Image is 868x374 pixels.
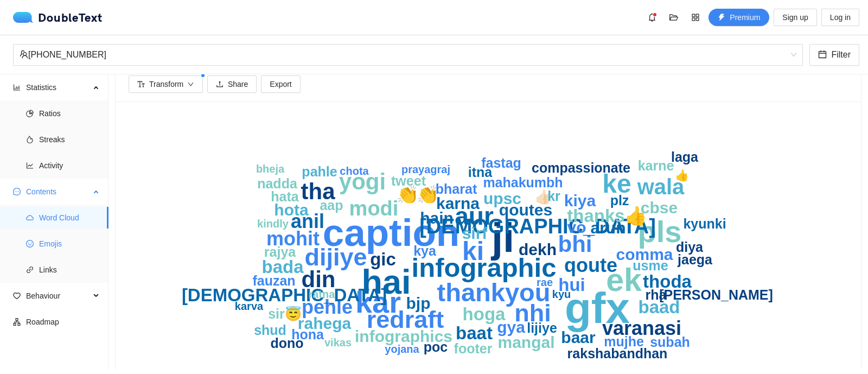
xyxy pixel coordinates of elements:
span: appstore [687,13,704,22]
text: modi [349,197,399,220]
text: wala [637,175,685,199]
text: 👍🏻 [535,188,552,205]
text: ke [602,169,631,198]
text: 👏👏 [397,185,438,204]
text: nhi [514,299,551,327]
text: vikas [324,337,352,348]
text: [DEMOGRAPHIC_DATA] [419,215,656,238]
text: kr [547,188,560,204]
text: diya [676,239,704,255]
text: itna [468,164,493,180]
button: bell [643,9,661,26]
button: Log in [821,9,859,26]
text: mahakumbh [483,175,563,190]
text: fauzan [252,273,295,288]
text: ek [606,262,642,298]
text: varanasi [602,317,681,339]
text: plz [610,193,629,208]
text: infographic [412,253,557,282]
text: 👍 [675,169,689,182]
text: karva [235,300,264,312]
span: Filter [831,48,851,61]
text: thoda [643,271,692,291]
span: Activity [39,155,100,176]
button: appstore [687,9,704,26]
text: rakshabandhan [567,346,668,361]
text: poc [424,339,448,354]
text: mujhe [604,334,644,349]
text: baat [456,323,493,343]
text: ki [462,237,484,265]
span: fire [26,136,34,143]
text: hain [420,209,454,227]
text: rae [537,276,553,288]
text: kyunki [683,216,726,231]
button: Sign up [774,9,816,26]
text: upsc [483,189,521,207]
text: lijiye [527,320,557,335]
span: apartment [13,318,21,326]
text: pahle [302,164,337,179]
text: subah [650,334,690,350]
text: kindly [257,218,289,230]
button: uploadShare [207,75,257,93]
span: Word Cloud [39,207,100,229]
span: Behaviour [26,285,90,307]
text: compassionate [532,160,630,175]
text: cbse [641,199,678,217]
span: bar-chart [13,84,21,91]
text: dekh [519,240,557,258]
span: Ratios [39,103,100,124]
text: kyu [552,288,571,300]
span: Contents [26,181,90,202]
text: mangal [497,333,554,351]
div: DoubleText [13,12,103,23]
text: mohit [266,227,320,250]
text: rha [646,287,667,302]
text: laga [671,149,699,164]
button: thunderboltPremium [709,9,769,26]
text: pehle [302,296,353,318]
text: kya [413,243,437,258]
text: redraft [367,306,444,333]
span: line-chart [26,162,34,169]
text: hai [361,263,411,301]
text: usme [633,258,668,273]
text: gic [370,249,396,269]
text: fastag [481,155,521,170]
text: sirf [462,224,488,242]
text: anil [291,210,324,232]
span: Links [39,259,100,281]
span: Statistics [26,77,90,98]
text: nadda [257,176,298,191]
text: thankyou [437,278,551,307]
text: infographics [355,327,452,345]
text: baad [638,297,680,317]
span: thunderbolt [718,14,725,22]
span: upload [216,80,224,89]
span: smile [26,240,34,248]
text: hoga [463,304,506,324]
text: hui [558,275,585,295]
button: font-sizeTransformdown [129,75,203,93]
text: sir😇 [268,306,302,322]
text: hona [291,327,324,342]
span: folder-open [666,13,682,22]
a: logoDoubleText [13,12,103,23]
text: yogi [339,169,386,194]
text: pls [638,214,682,249]
span: link [26,266,34,274]
text: chota [340,165,369,177]
text: footer [454,341,493,356]
text: arun [590,219,626,237]
div: [PHONE_NUMBER] [20,45,787,65]
text: dono [270,335,303,351]
button: folder-open [665,9,682,26]
span: cloud [26,214,34,221]
span: calendar [818,50,827,60]
span: Roadmap [26,311,100,333]
text: thanks👍 [567,205,647,227]
text: tweet [391,173,426,188]
text: comma [616,245,673,263]
text: bhi [558,231,592,257]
